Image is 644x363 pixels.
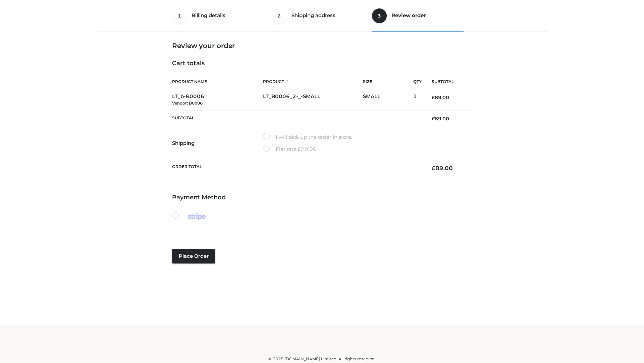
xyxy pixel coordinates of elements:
th: Subtotal [422,74,472,89]
th: Shipping [172,127,263,159]
span: £ [432,94,435,100]
bdi: 89.00 [432,165,453,171]
bdi: 89.00 [432,94,449,100]
span: £ [298,146,301,152]
th: Product # [263,74,363,89]
bdi: 89.00 [432,116,449,122]
td: LT_B0006_2-_-SMALL [263,89,363,111]
button: Place order [172,249,215,264]
h4: Payment Method [172,194,472,201]
small: Vendor: B0006 [172,100,203,106]
td: SMALL [363,89,413,111]
label: Flat rate: [263,145,317,154]
th: Subtotal [172,110,422,127]
h3: Review your order [172,42,472,50]
label: I will pick up the order in store. [263,133,352,142]
th: Product Name [172,74,263,89]
h4: Cart totals [172,60,472,67]
td: 1 [413,89,422,111]
div: © 2025 [DOMAIN_NAME] Limited. All rights reserved. [100,356,544,362]
th: Qty [413,74,422,89]
th: Size [363,74,410,89]
span: £ [432,116,435,122]
span: £ [432,165,435,171]
th: Order Total [172,159,422,177]
td: LT_b-B0006 [172,89,263,111]
bdi: 20.00 [298,146,317,152]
